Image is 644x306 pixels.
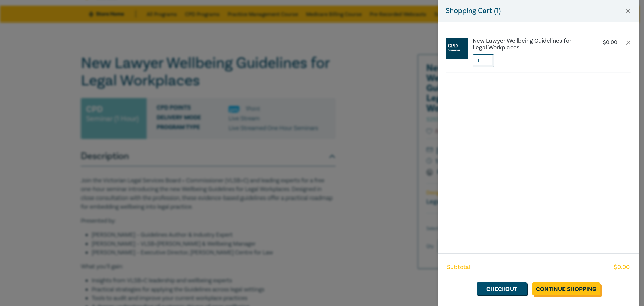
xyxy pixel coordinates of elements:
a: Checkout [477,282,527,295]
img: CPD%20Seminar.jpg [446,38,468,59]
a: New Lawyer Wellbeing Guidelines for Legal Workplaces [473,38,584,51]
h5: Shopping Cart ( 1 ) [446,5,501,16]
span: Subtotal [447,263,470,272]
span: $ 0.00 [614,263,630,272]
a: Continue Shopping [532,282,600,295]
button: Close [625,8,631,14]
input: 1 [473,54,494,67]
p: $ 0.00 [603,39,618,46]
